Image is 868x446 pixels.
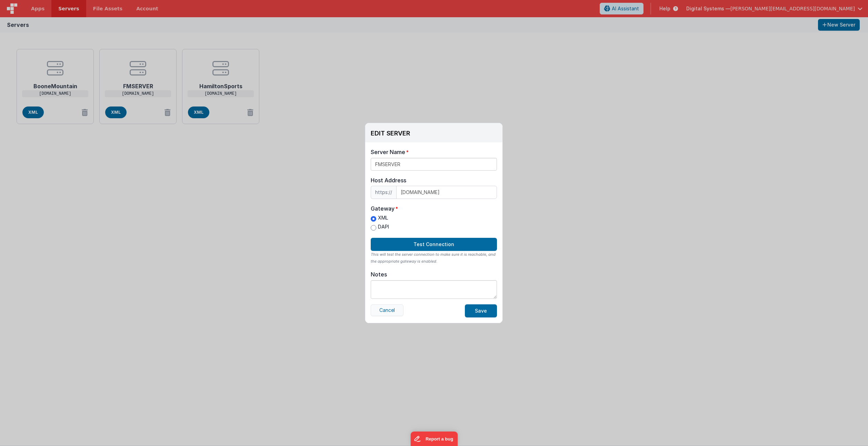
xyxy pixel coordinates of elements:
[371,186,396,199] span: https://
[371,251,497,265] div: This will test the server connection to make sure it is reachable, and the appropriate gateway is...
[371,158,497,171] input: My Server
[371,304,403,316] button: Cancel
[371,130,410,137] h3: EDIT SERVER
[410,432,458,446] iframe: Marker.io feedback button
[371,204,395,213] div: Gateway
[371,225,376,231] input: DAPI
[371,148,405,156] div: Server Name
[371,216,376,222] input: XML
[371,176,497,184] div: Host Address
[371,271,387,278] div: Notes
[396,186,497,199] input: IP or domain name
[371,238,497,251] button: Test Connection
[371,214,389,222] label: XML
[371,223,389,231] label: DAPI
[465,304,497,317] button: Save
